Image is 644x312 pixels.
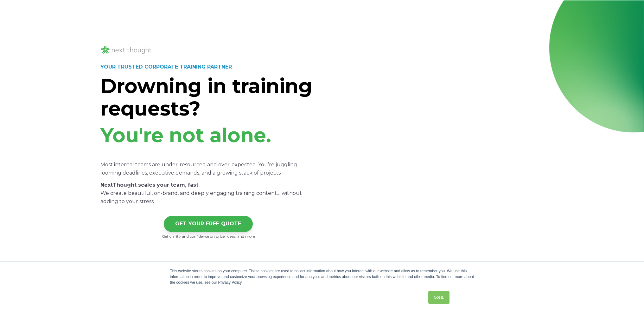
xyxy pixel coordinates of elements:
div: This website stores cookies on your computer. These cookies are used to collect information about... [170,268,474,285]
span: Drowning in training requests? [100,74,312,121]
strong: You're not alone. [100,123,271,147]
span: We create beautiful, on-brand, and deeply engaging training content… without adding to your stress. [100,190,302,204]
a: Got it. [428,291,449,304]
a: GET YOUR FREE QUOTE [164,216,253,232]
span: Get clarity and confidence on price, ideas, and more [162,234,255,239]
span: Most internal teams are under-resourced and over-expected. You’re juggling looming deadlines, exe... [100,162,297,176]
img: NT_Logo_LightMode [100,45,152,55]
strong: YOUR TRUSTED CORPORATE TRAINING PARTNER [100,64,232,70]
strong: NextThought scales your team, fast. [100,182,200,188]
iframe: NextThought Reel [341,34,531,141]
